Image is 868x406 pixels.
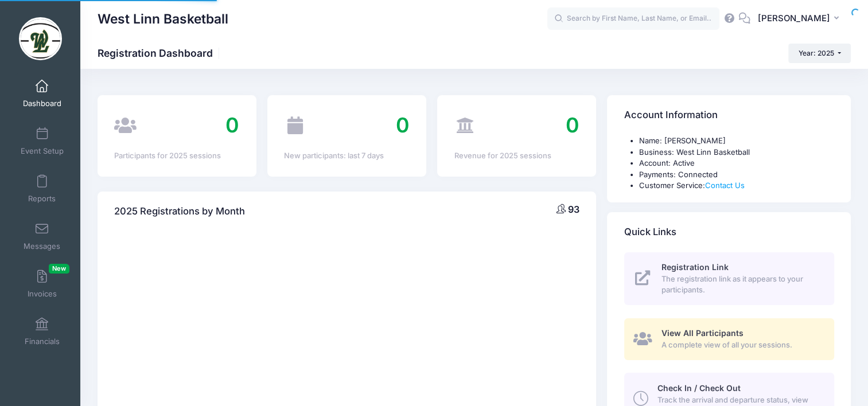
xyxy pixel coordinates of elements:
span: Check In / Check Out [657,383,741,393]
span: Financials [25,337,60,346]
a: Contact Us [705,181,745,190]
img: West Linn Basketball [19,17,62,60]
span: Messages [24,241,60,251]
a: View All Participants A complete view of all your sessions. [624,318,834,360]
li: Payments: Connected [639,169,834,181]
span: Reports [28,194,56,204]
span: 0 [566,112,579,138]
li: Customer Service: [639,180,834,192]
div: Participants for 2025 sessions [114,150,239,162]
span: 0 [395,112,409,138]
li: Business: West Linn Basketball [639,147,834,158]
span: The registration link as it appears to your participants. [661,274,821,296]
a: Reports [15,169,69,209]
span: 93 [568,204,579,215]
span: New [49,264,69,274]
a: InvoicesNew [15,264,69,304]
span: Invoices [28,289,57,299]
a: Dashboard [15,73,69,114]
a: Event Setup [15,121,69,161]
span: Registration Link [661,262,729,272]
h1: West Linn Basketball [98,6,228,32]
h4: 2025 Registrations by Month [114,195,245,228]
span: [PERSON_NAME] [758,12,830,25]
a: Registration Link The registration link as it appears to your participants. [624,252,834,305]
h1: Registration Dashboard [98,47,223,59]
button: Year: 2025 [788,44,851,63]
span: 0 [225,112,239,138]
li: Account: Active [639,158,834,169]
input: Search by First Name, Last Name, or Email... [547,7,719,30]
div: Revenue for 2025 sessions [454,150,579,162]
div: New participants: last 7 days [284,150,409,162]
a: Messages [15,216,69,256]
span: Year: 2025 [799,49,834,57]
button: [PERSON_NAME] [750,6,851,32]
span: View All Participants [661,328,744,338]
span: Dashboard [23,99,61,108]
span: Event Setup [21,146,64,156]
h4: Quick Links [624,216,676,248]
span: A complete view of all your sessions. [661,339,821,351]
li: Name: [PERSON_NAME] [639,135,834,147]
h4: Account Information [624,99,718,132]
a: Financials [15,311,69,352]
